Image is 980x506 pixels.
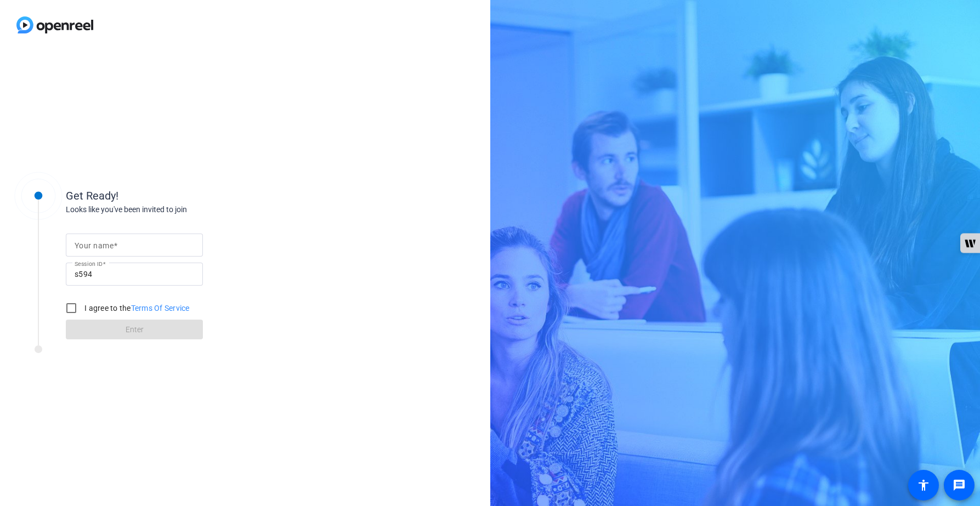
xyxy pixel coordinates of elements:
div: Get Ready! [66,187,285,204]
a: Terms Of Service [131,304,190,312]
div: Looks like you've been invited to join [66,204,285,215]
mat-icon: accessibility [917,479,930,492]
mat-label: Session ID [75,260,103,267]
label: I agree to the [82,303,190,314]
mat-label: Your name [75,241,114,250]
mat-icon: message [953,479,966,492]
